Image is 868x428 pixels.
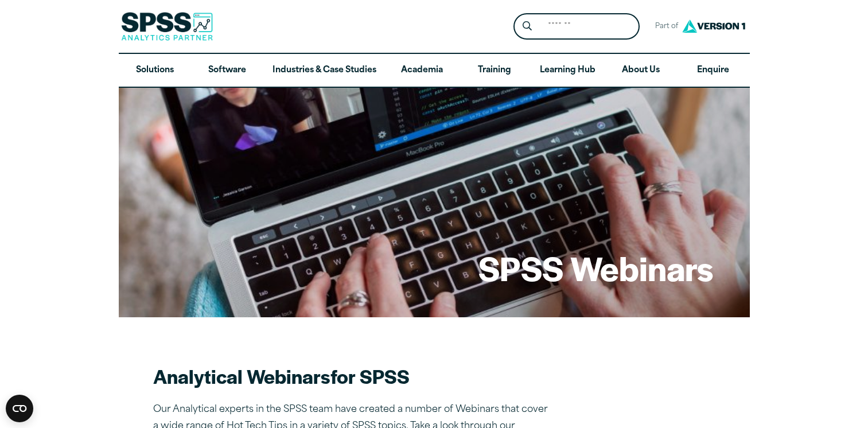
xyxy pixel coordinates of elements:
[458,54,530,87] a: Training
[119,54,191,87] a: Solutions
[119,54,750,87] nav: Desktop version of site main menu
[6,395,33,422] button: Open CMP widget
[516,16,538,37] button: Search magnifying glass icon
[649,18,679,35] span: Part of
[386,54,458,87] a: Academia
[523,21,532,31] svg: Search magnifying glass icon
[679,15,748,37] img: Version1 Logo
[121,12,213,41] img: SPSS Analytics Partner
[478,246,713,290] h1: SPSS Webinars
[191,54,263,87] a: Software
[513,13,640,40] form: Site Header Search Form
[153,363,555,389] h2: for SPSS
[263,54,386,87] a: Industries & Case Studies
[153,362,330,390] strong: Analytical Webinars
[605,54,677,87] a: About Us
[531,54,605,87] a: Learning Hub
[677,54,749,87] a: Enquire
